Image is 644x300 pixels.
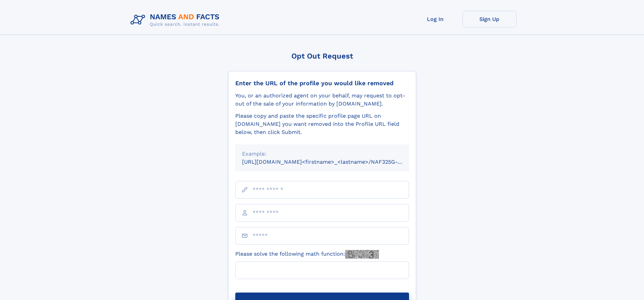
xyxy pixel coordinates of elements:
[235,112,409,136] div: Please copy and paste the specific profile page URL on [DOMAIN_NAME] you want removed into the Pr...
[235,92,409,108] div: You, or an authorized agent on your behalf, may request to opt-out of the sale of your informatio...
[462,11,517,27] a: Sign Up
[242,159,422,165] small: [URL][DOMAIN_NAME]<firstname>_<lastname>/NAF325G-xxxxxxxx
[228,52,416,60] div: Opt Out Request
[235,79,409,87] div: Enter the URL of the profile you would like removed
[408,11,462,27] a: Log In
[235,250,379,259] label: Please solve the following math function:
[242,150,402,158] div: Example:
[128,11,225,29] img: Logo Names and Facts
